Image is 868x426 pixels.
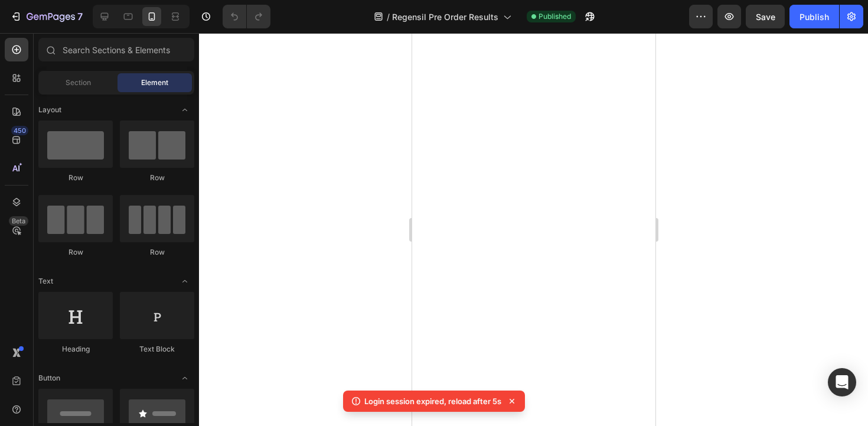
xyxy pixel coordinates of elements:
div: Text Block [120,344,194,355]
span: / [387,11,390,23]
span: Element [141,77,168,88]
div: Heading [38,344,113,355]
div: Row [38,247,113,258]
span: Toggle open [175,272,194,291]
span: Section [66,77,91,88]
span: Text [38,276,53,287]
div: Row [38,173,113,183]
button: Save [746,5,785,28]
p: Login session expired, reload after 5s [364,395,501,407]
input: Search Sections & Elements [38,38,194,61]
div: Beta [9,216,28,226]
div: 450 [11,126,28,135]
span: Toggle open [175,100,194,119]
div: Row [120,173,194,183]
span: Save [756,12,775,22]
iframe: Design area [412,33,655,426]
p: 7 [77,9,83,24]
span: Regensil Pre Order Results [392,11,498,23]
span: Layout [38,105,61,115]
div: Undo/Redo [223,5,270,28]
div: Row [120,247,194,258]
span: Button [38,373,60,383]
span: Toggle open [175,369,194,388]
div: Open Intercom Messenger [828,368,856,396]
div: Publish [800,11,829,23]
button: Publish [789,5,839,28]
button: 7 [5,5,88,28]
span: Published [539,11,571,22]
